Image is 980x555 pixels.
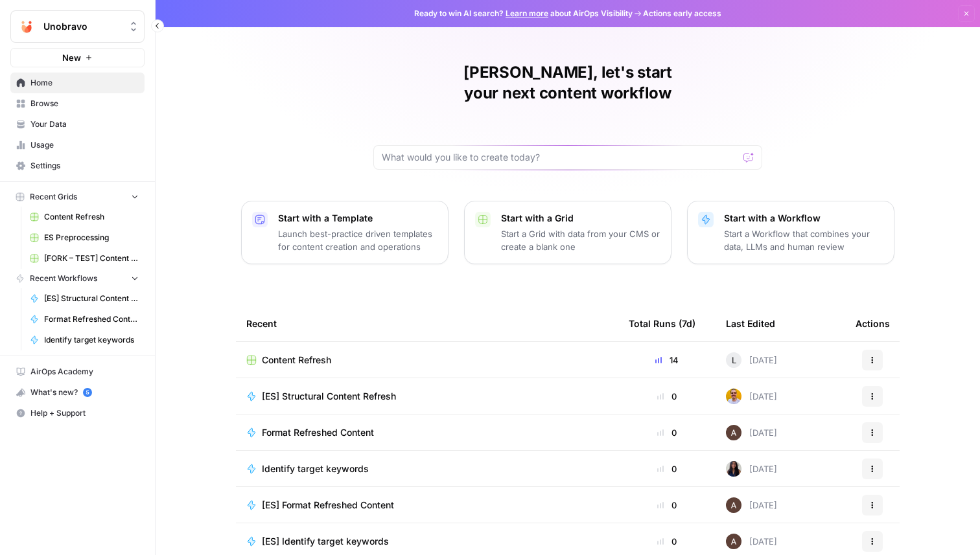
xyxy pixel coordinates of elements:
[30,119,139,130] span: Your Data
[15,15,38,38] img: Unobravo Logo
[262,426,374,439] span: Format Refreshed Content
[10,114,145,135] a: Your Data
[726,389,741,404] img: mtm3mwwjid4nvhapkft0keo1ean8
[629,535,705,548] div: 0
[382,151,738,164] input: What would you like to create today?
[246,499,608,512] a: [ES] Format Refreshed Content
[262,535,389,548] span: [ES] Identify target keywords
[24,309,145,330] a: Format Refreshed Content
[726,461,777,477] div: [DATE]
[30,139,139,151] span: Usage
[86,389,89,396] text: 5
[856,306,890,341] div: Actions
[629,354,705,367] div: 14
[643,8,721,19] span: Actions early access
[10,403,145,424] button: Help + Support
[10,135,145,155] a: Usage
[30,160,139,172] span: Settings
[10,382,145,403] button: What's new? 5
[629,426,705,439] div: 0
[44,313,139,325] span: Format Refreshed Content
[10,73,145,93] a: Home
[62,51,81,64] span: New
[726,425,741,440] img: wtbmvrjo3qvncyiyitl6zoukl9gz
[30,98,139,109] span: Browse
[10,361,145,382] a: AirOps Academy
[44,232,139,244] span: ES Preprocessing
[629,390,705,403] div: 0
[262,499,394,512] span: [ES] Format Refreshed Content
[24,227,145,248] a: ES Preprocessing
[246,390,608,403] a: [ES] Structural Content Refresh
[24,248,145,269] a: [FORK – TEST] Content Refresh
[44,253,139,264] span: [FORK – TEST] Content Refresh
[30,407,139,419] span: Help + Support
[83,388,92,397] a: 5
[24,330,145,350] a: Identify target keywords
[30,77,139,89] span: Home
[246,354,608,367] a: Content Refresh
[506,8,548,18] a: Learn more
[262,390,396,403] span: [ES] Structural Content Refresh
[629,499,705,512] div: 0
[10,10,145,43] button: Workspace: Unobravo
[278,227,437,253] p: Launch best-practice driven templates for content creation and operations
[262,462,369,475] span: Identify target keywords
[24,207,145,227] a: Content Refresh
[373,62,762,104] h1: [PERSON_NAME], let's start your next content workflow
[726,461,741,477] img: rox323kbkgutb4wcij4krxobkpon
[687,201,894,264] button: Start with a WorkflowStart a Workflow that combines your data, LLMs and human review
[11,383,144,402] div: What's new?
[501,227,660,253] p: Start a Grid with data from your CMS or create a blank one
[726,389,777,404] div: [DATE]
[10,93,145,114] a: Browse
[726,425,777,440] div: [DATE]
[246,462,608,475] a: Identify target keywords
[629,306,695,341] div: Total Runs (7d)
[44,293,139,304] span: [ES] Structural Content Refresh
[44,211,139,223] span: Content Refresh
[30,366,139,378] span: AirOps Academy
[724,212,883,225] p: Start with a Workflow
[24,288,145,309] a: [ES] Structural Content Refresh
[501,212,660,225] p: Start with a Grid
[724,227,883,253] p: Start a Workflow that combines your data, LLMs and human review
[726,497,777,513] div: [DATE]
[10,269,145,288] button: Recent Workflows
[44,334,139,346] span: Identify target keywords
[726,497,741,513] img: wtbmvrjo3qvncyiyitl6zoukl9gz
[30,273,97,284] span: Recent Workflows
[464,201,671,264] button: Start with a GridStart a Grid with data from your CMS or create a blank one
[262,354,331,367] span: Content Refresh
[10,48,145,67] button: New
[246,426,608,439] a: Format Refreshed Content
[414,8,633,19] span: Ready to win AI search? about AirOps Visibility
[726,306,775,341] div: Last Edited
[10,155,145,176] a: Settings
[732,354,736,367] span: L
[726,534,741,549] img: wtbmvrjo3qvncyiyitl6zoukl9gz
[246,306,608,341] div: Recent
[241,201,449,264] button: Start with a TemplateLaunch best-practice driven templates for content creation and operations
[726,534,777,549] div: [DATE]
[278,212,437,225] p: Start with a Template
[629,462,705,475] div: 0
[43,20,122,33] span: Unobravo
[246,535,608,548] a: [ES] Identify target keywords
[30,191,77,203] span: Recent Grids
[726,352,777,368] div: [DATE]
[10,187,145,207] button: Recent Grids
